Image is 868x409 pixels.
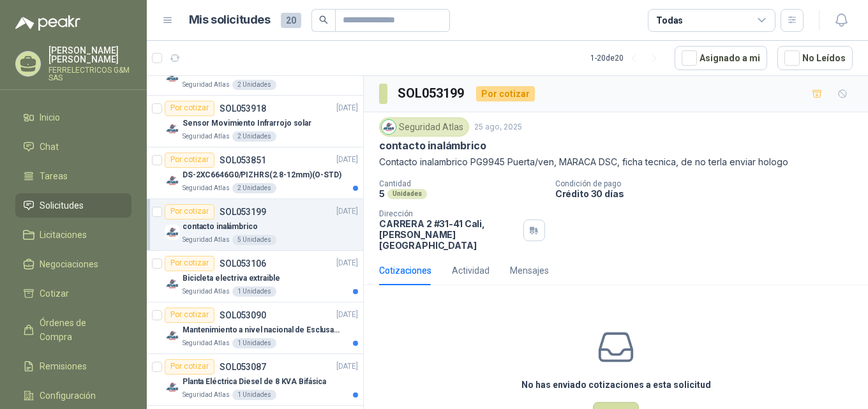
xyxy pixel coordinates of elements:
a: Solicitudes [15,193,131,218]
img: Logo peakr [15,15,80,31]
div: Por cotizar [165,256,214,271]
p: SOL053090 [220,311,266,320]
span: Inicio [40,110,60,124]
p: [DATE] [336,309,358,321]
div: 2 Unidades [232,80,276,90]
div: Por cotizar [165,204,214,219]
p: Sensor Movimiento Infrarrojo solar [183,117,311,130]
p: [PERSON_NAME] [PERSON_NAME] [49,46,131,64]
div: Actividad [452,264,490,278]
a: Chat [15,135,131,159]
span: Tareas [40,169,68,183]
div: Mensajes [510,264,549,278]
h1: Mis solicitudes [189,11,271,29]
div: 2 Unidades [232,131,276,142]
img: Company Logo [165,121,180,137]
div: Seguridad Atlas [379,117,469,137]
p: Seguridad Atlas [183,286,230,297]
img: Company Logo [382,120,396,134]
p: SOL053106 [220,259,266,268]
p: [DATE] [336,102,358,114]
a: Licitaciones [15,223,131,247]
div: Por cotizar [476,86,535,101]
a: Configuración [15,383,131,408]
p: [DATE] [336,257,358,269]
p: CARRERA 2 #31-41 Cali , [PERSON_NAME][GEOGRAPHIC_DATA] [379,218,518,251]
button: No Leídos [777,46,853,70]
div: Todas [656,13,683,27]
a: Por cotizarSOL053851[DATE] Company LogoDS-2XC6646G0/PIZHRS(2.8-12mm)(O-STD)Seguridad Atlas2 Unidades [147,147,363,199]
button: Asignado a mi [675,46,767,70]
p: SOL053199 [220,207,266,216]
span: search [319,15,328,24]
div: Por cotizar [165,152,214,168]
img: Company Logo [165,380,180,395]
p: Contacto inalambrico PG9945 Puerta/ven, MARACA DSC, ficha tecnica, de no terla enviar hologo [379,155,853,169]
p: Mantenimiento a nivel nacional de Esclusas de Seguridad [183,324,341,336]
p: contacto inalámbrico [183,221,258,233]
p: DS-2XC6646G0/PIZHRS(2.8-12mm)(O-STD) [183,169,341,181]
p: Crédito 30 días [555,188,863,199]
p: SOL053918 [220,104,266,113]
p: SOL053851 [220,156,266,165]
p: Bicicleta electriva extraible [183,272,280,285]
h3: SOL053199 [398,84,466,103]
p: FERRELECTRICOS G&M SAS [49,66,131,82]
a: Remisiones [15,354,131,378]
span: Licitaciones [40,228,87,242]
div: Cotizaciones [379,264,431,278]
span: Solicitudes [40,198,84,212]
p: Cantidad [379,179,545,188]
img: Company Logo [165,173,180,188]
p: contacto inalámbrico [379,139,486,152]
p: Dirección [379,209,518,218]
p: SOL053087 [220,362,266,371]
a: Por cotizarSOL053918[DATE] Company LogoSensor Movimiento Infrarrojo solarSeguridad Atlas2 Unidades [147,96,363,147]
img: Company Logo [165,70,180,85]
a: Por cotizarSOL053199[DATE] Company Logocontacto inalámbricoSeguridad Atlas5 Unidades [147,199,363,251]
span: 20 [281,13,301,28]
p: Planta Eléctrica Diesel de 8 KVA Bifásica [183,376,326,388]
p: Seguridad Atlas [183,183,230,193]
span: Chat [40,140,59,154]
div: 1 Unidades [232,390,276,400]
a: Por cotizarSOL053087[DATE] Company LogoPlanta Eléctrica Diesel de 8 KVA BifásicaSeguridad Atlas1 ... [147,354,363,406]
img: Company Logo [165,276,180,292]
div: Por cotizar [165,308,214,323]
a: Negociaciones [15,252,131,276]
a: Cotizar [15,281,131,306]
a: Órdenes de Compra [15,311,131,349]
p: [DATE] [336,205,358,218]
span: Configuración [40,389,96,403]
a: Por cotizarSOL053090[DATE] Company LogoMantenimiento a nivel nacional de Esclusas de SeguridadSeg... [147,302,363,354]
a: Inicio [15,105,131,130]
div: 1 Unidades [232,286,276,297]
div: Por cotizar [165,101,214,116]
p: Seguridad Atlas [183,131,230,142]
div: 1 Unidades [232,338,276,348]
img: Company Logo [165,328,180,343]
span: Cotizar [40,286,69,301]
h3: No has enviado cotizaciones a esta solicitud [521,378,711,392]
p: Condición de pago [555,179,863,188]
p: Seguridad Atlas [183,338,230,348]
div: Unidades [387,189,427,199]
div: 1 - 20 de 20 [590,48,664,68]
p: Seguridad Atlas [183,80,230,90]
div: 5 Unidades [232,235,276,245]
p: 5 [379,188,385,199]
div: Por cotizar [165,359,214,375]
div: 2 Unidades [232,183,276,193]
p: Seguridad Atlas [183,390,230,400]
span: Negociaciones [40,257,98,271]
p: Seguridad Atlas [183,235,230,245]
a: Por cotizarSOL053106[DATE] Company LogoBicicleta electriva extraibleSeguridad Atlas1 Unidades [147,251,363,302]
p: 25 ago, 2025 [474,121,522,133]
span: Órdenes de Compra [40,316,119,344]
a: Tareas [15,164,131,188]
img: Company Logo [165,225,180,240]
p: [DATE] [336,154,358,166]
span: Remisiones [40,359,87,373]
p: [DATE] [336,361,358,373]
